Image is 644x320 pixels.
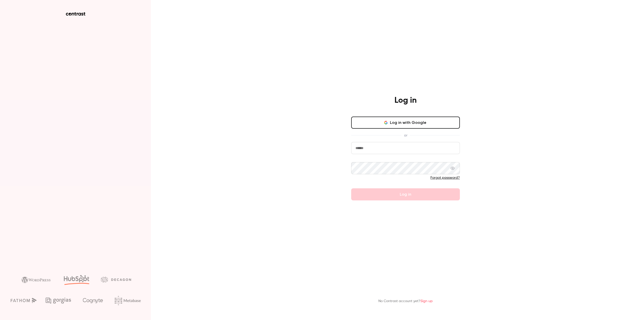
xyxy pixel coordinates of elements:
h4: Log in [394,95,417,105]
a: Forgot password? [430,176,460,180]
button: Log in with Google [351,117,460,129]
p: No Contrast account yet? [378,299,433,304]
a: Sign up [420,299,433,303]
span: or [401,133,410,138]
img: decagon [101,277,131,282]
